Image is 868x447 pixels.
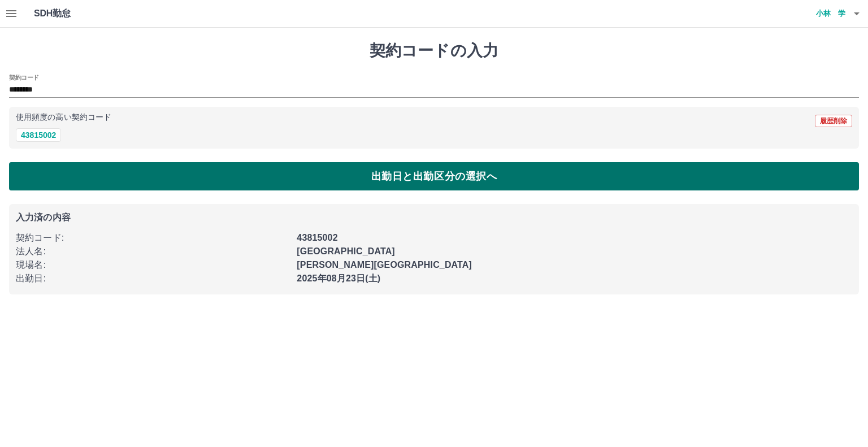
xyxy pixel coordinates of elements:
[16,258,290,272] p: 現場名 :
[16,245,290,258] p: 法人名 :
[16,213,852,222] p: 入力済の内容
[16,272,290,285] p: 出勤日 :
[9,41,859,60] h1: 契約コードの入力
[815,115,852,127] button: 履歴削除
[9,162,859,190] button: 出勤日と出勤区分の選択へ
[9,73,39,82] h2: 契約コード
[16,231,290,245] p: 契約コード :
[297,233,337,242] b: 43815002
[297,246,395,256] b: [GEOGRAPHIC_DATA]
[16,114,111,121] p: 使用頻度の高い契約コード
[297,274,380,283] b: 2025年08月23日(土)
[16,128,61,142] button: 43815002
[297,260,472,270] b: [PERSON_NAME][GEOGRAPHIC_DATA]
